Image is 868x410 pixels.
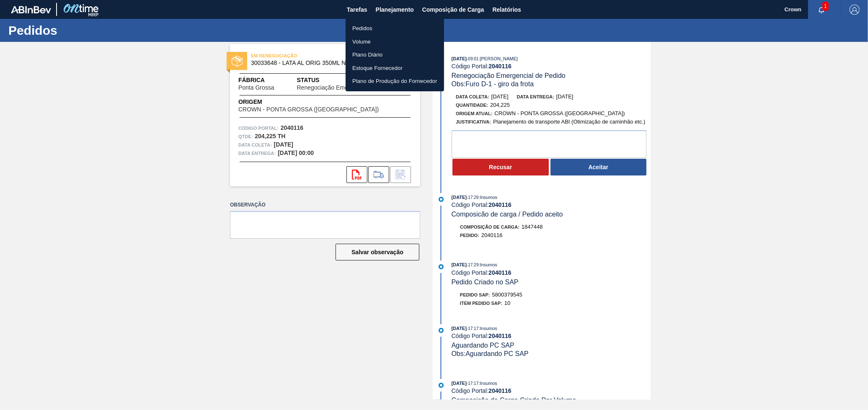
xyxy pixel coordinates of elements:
a: Plano de Produção do Fornecedor [346,75,444,88]
a: Estoque Fornecedor [346,62,444,75]
a: Volume [346,35,444,49]
a: Plano Diário [346,48,444,62]
a: Pedidos [346,22,444,35]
